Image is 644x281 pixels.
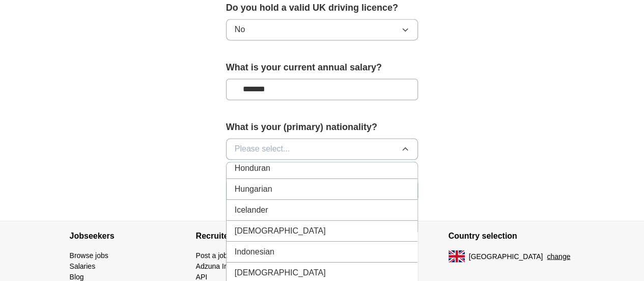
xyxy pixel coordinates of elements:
[196,251,228,259] a: Post a job
[70,262,96,270] a: Salaries
[235,245,274,258] span: Indonesian
[226,61,418,74] label: What is your current annual salary?
[235,203,268,216] span: Icelander
[70,251,108,259] a: Browse jobs
[226,120,418,134] label: What is your (primary) nationality?
[226,1,418,15] label: Do you hold a valid UK driving licence?
[235,162,270,174] span: Honduran
[449,221,575,250] h4: Country selection
[226,19,418,40] button: No
[547,251,570,262] button: change
[196,272,208,280] a: API
[226,138,418,160] button: Please select...
[70,272,84,280] a: Blog
[235,266,326,278] span: [DEMOGRAPHIC_DATA]
[449,250,465,262] img: UK flag
[235,143,290,155] span: Please select...
[235,183,272,195] span: Hungarian
[196,262,258,270] a: Adzuna Intelligence
[469,251,543,262] span: [GEOGRAPHIC_DATA]
[235,224,326,237] span: [DEMOGRAPHIC_DATA]
[235,23,245,36] span: No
